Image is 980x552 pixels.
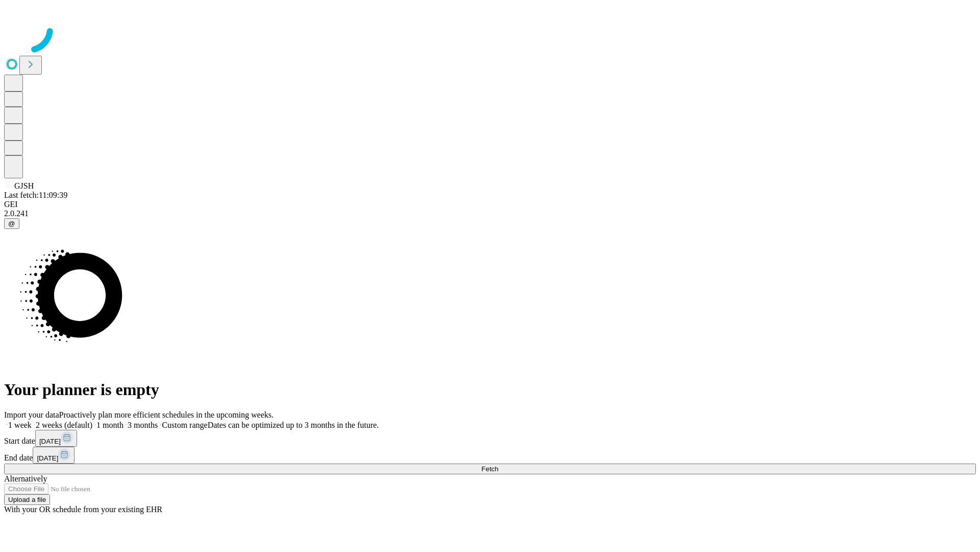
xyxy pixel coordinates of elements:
[4,494,50,505] button: Upload a file
[4,430,976,447] div: Start date
[59,410,274,419] span: Proactively plan more efficient schedules in the upcoming weeks.
[4,209,976,218] div: 2.0.241
[4,191,67,199] span: Last fetch: 11:09:39
[4,200,976,209] div: GEI
[14,181,34,190] span: GJSH
[96,421,124,429] span: 1 month
[33,447,75,464] button: [DATE]
[4,410,59,419] span: Import your data
[4,505,162,514] span: With your OR schedule from your existing EHR
[4,218,19,229] button: @
[35,430,77,447] button: [DATE]
[481,465,498,473] span: Fetch
[4,447,976,464] div: End date
[37,454,58,462] span: [DATE]
[8,421,32,429] span: 1 week
[36,421,92,429] span: 2 weeks (default)
[4,380,976,399] h1: Your planner is empty
[8,220,15,227] span: @
[4,464,976,474] button: Fetch
[4,474,47,483] span: Alternatively
[208,421,379,429] span: Dates can be optimized up to 3 months in the future.
[39,438,61,445] span: [DATE]
[162,421,207,429] span: Custom range
[128,421,158,429] span: 3 months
